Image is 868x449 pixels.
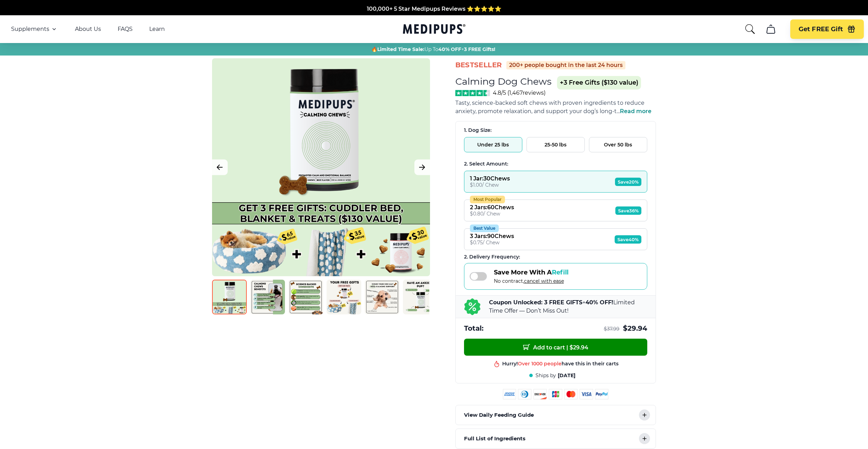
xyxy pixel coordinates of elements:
button: Under 25 lbs [464,137,522,152]
a: FAQS [118,26,133,33]
div: $ 0.75 / Chew [470,239,514,246]
p: + Limited Time Offer — Don’t Miss Out! [489,298,647,315]
span: Total: [464,324,483,333]
span: 2 . Delivery Frequency: [464,254,520,260]
p: Full List of Ingredients [464,434,525,443]
span: No contract, [494,278,568,284]
b: 40% OFF! [585,299,613,306]
span: Save More With A [494,269,568,276]
button: 25-50 lbs [526,137,585,152]
span: anxiety, promote relaxation, and support your dog’s long-t [455,108,617,115]
button: Get FREE Gift [790,19,864,39]
p: View Daily Feeding Guide [464,411,534,419]
div: 1 Jar : 30 Chews [470,175,510,182]
span: ... [617,108,651,115]
img: Calming Dog Chews | Natural Dog Supplements [403,280,438,314]
img: Calming Dog Chews | Natural Dog Supplements [212,280,247,314]
span: 🔥 Up To + [371,46,495,53]
span: Add to cart | $ 29.94 [523,344,588,351]
a: Learn [149,26,165,33]
div: 1. Dog Size: [464,127,647,134]
button: 1 Jar:30Chews$1.00/ ChewSave20% [464,171,647,193]
button: Supplements [11,25,58,33]
div: Hurry! have this in their carts [502,361,618,367]
img: Calming Dog Chews | Natural Dog Supplements [250,280,285,314]
h1: Calming Dog Chews [455,76,551,87]
span: Ships by [536,372,556,379]
span: Refill [552,269,568,276]
div: $ 0.80 / Chew [470,211,514,217]
span: 4.8/5 ( 1,467 reviews) [493,90,546,96]
span: Tasty, science-backed soft chews with proven ingredients to reduce [455,100,644,106]
button: cart [762,21,779,37]
span: Save 36% [615,206,641,215]
a: Medipups [403,23,465,37]
img: Stars - 4.8 [455,90,490,96]
span: Get FREE Gift [799,25,843,33]
img: Calming Dog Chews | Natural Dog Supplements [365,280,399,314]
button: Previous Image [212,160,228,175]
span: Supplements [11,26,49,33]
button: Next Image [414,160,430,175]
div: Best Value [470,225,499,232]
div: Most Popular [470,196,505,203]
span: 100,000+ 5 Star Medipups Reviews ⭐️⭐️⭐️⭐️⭐️ [367,6,502,12]
button: Add to cart | $29.94 [464,339,647,356]
span: Save 40% [615,235,641,244]
span: [DATE] [558,372,575,379]
div: $ 1.00 / Chew [470,182,510,188]
span: cancel with ease [524,278,564,284]
span: Read more [620,108,651,115]
img: Calming Dog Chews | Natural Dog Supplements [327,280,361,314]
img: payment methods [503,389,608,399]
a: About Us [75,26,101,33]
span: $ 29.94 [623,324,647,333]
span: Save 20% [615,178,641,186]
button: Over 50 lbs [589,137,647,152]
div: 2 Jars : 60 Chews [470,204,514,211]
div: 2. Select Amount: [464,161,647,167]
span: +3 Free Gifts ($130 value) [557,76,641,90]
span: Made In The [GEOGRAPHIC_DATA] from domestic & globally sourced ingredients [319,14,549,20]
button: Most Popular2 Jars:60Chews$0.80/ ChewSave36% [464,200,647,221]
button: Best Value3 Jars:90Chews$0.75/ ChewSave40% [464,228,647,250]
img: Calming Dog Chews | Natural Dog Supplements [288,280,323,314]
div: 200+ people bought in the last 24 hours [506,61,625,69]
button: search [744,24,756,35]
b: Coupon Unlocked: 3 FREE GIFTS [489,299,582,306]
span: $ 37.99 [604,326,620,332]
span: Over 1000 people [518,361,562,367]
span: BestSeller [455,60,502,70]
div: 3 Jars : 90 Chews [470,233,514,239]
